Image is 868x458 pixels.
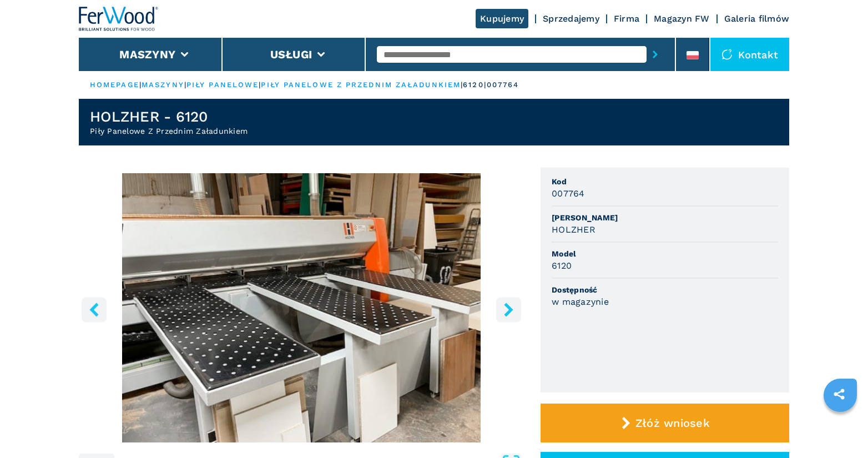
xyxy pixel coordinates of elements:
[90,108,248,125] h1: HOLZHER - 6120
[647,42,664,67] button: submit-button
[821,408,860,450] iframe: Chat
[721,49,733,60] img: Kontakt
[90,125,248,137] h2: Piły Panelowe Z Przednim Załadunkiem
[552,248,778,259] span: Model
[724,13,790,24] a: Galeria filmów
[552,176,778,187] span: Kod
[654,13,710,24] a: Magazyn FW
[496,297,521,322] button: right-button
[552,223,596,236] h3: HOLZHER
[543,13,599,24] a: Sprzedajemy
[614,13,639,24] a: Firma
[119,48,175,61] button: Maszyny
[461,80,463,89] span: |
[259,80,261,89] span: |
[552,284,778,295] span: Dostępność
[184,80,186,89] span: |
[476,9,528,28] a: Kupujemy
[79,7,159,31] img: Ferwood
[552,259,572,272] h3: 6120
[186,80,259,89] a: piły panelowe
[261,80,461,89] a: piły panelowe z przednim załadunkiem
[552,295,609,308] h3: w magazynie
[825,380,853,408] a: sharethis
[90,80,139,89] a: HOMEPAGE
[82,297,107,322] button: left-button
[139,80,142,89] span: |
[463,80,487,90] p: 6120 |
[710,38,789,71] div: Kontakt
[552,187,585,200] h3: 007764
[142,80,184,89] a: maszyny
[79,173,524,442] img: Piły Panelowe Z Przednim Załadunkiem HOLZHER 6120
[270,48,312,61] button: Usługi
[487,80,519,90] p: 007764
[541,404,789,442] button: Złóż wniosek
[635,416,710,430] span: Złóż wniosek
[79,173,524,442] div: Go to Slide 1
[552,212,778,223] span: [PERSON_NAME]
